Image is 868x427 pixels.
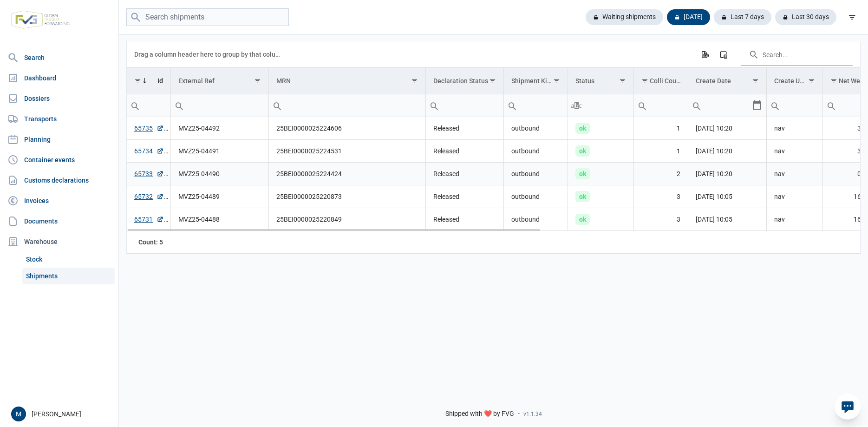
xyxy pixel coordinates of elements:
[503,94,568,117] td: Filter cell
[126,8,289,26] input: Search shipments
[766,163,822,185] td: nav
[170,208,268,231] td: MVZ25-04488
[503,140,568,163] td: outbound
[553,77,560,84] span: Show filter options for column 'Shipment Kind'
[696,46,713,63] div: Export all data to Excel
[7,7,73,33] img: FVG - Global freight forwarding
[503,185,568,208] td: outbound
[268,163,425,185] td: 25BEI0000025224424
[170,140,268,163] td: MVZ25-04491
[766,94,822,117] td: Filter cell
[411,77,418,84] span: Show filter options for column 'MRN'
[269,94,425,117] input: Filter cell
[586,9,663,25] div: Waiting shipments
[4,151,115,169] a: Container events
[127,94,170,117] input: Filter cell
[568,68,633,94] td: Column Status
[426,94,503,117] input: Filter cell
[170,68,268,94] td: Column External Ref
[518,410,520,418] span: -
[276,77,291,85] div: MRN
[767,94,822,117] input: Filter cell
[696,170,732,177] span: [DATE] 10:20
[767,94,783,117] div: Search box
[774,77,807,85] div: Create User
[134,146,164,156] a: 65734
[489,77,496,84] span: Show filter options for column 'Declaration Status'
[4,212,115,230] a: Documents
[425,185,503,208] td: Released
[575,191,590,202] span: ok
[127,94,170,117] td: Filter cell
[766,208,822,231] td: nav
[523,410,542,418] span: v1.1.34
[619,77,626,84] span: Show filter options for column 'Status'
[751,94,763,117] div: Select
[268,140,425,163] td: 25BEI0000025224531
[688,94,751,117] input: Filter cell
[808,77,815,84] span: Show filter options for column 'Create User'
[766,68,822,94] td: Column Create User
[688,94,766,117] td: Filter cell
[575,214,590,225] span: ok
[575,77,594,85] div: Status
[575,145,590,157] span: ok
[641,77,648,84] span: Show filter options for column 'Colli Count'
[22,268,115,284] a: Shipments
[4,69,115,87] a: Dashboard
[696,125,732,132] span: [DATE] 10:20
[634,94,651,117] div: Search box
[425,117,503,140] td: Released
[688,94,705,117] div: Search box
[134,47,283,62] div: Drag a column header here to group by that column
[433,77,488,85] div: Declaration Status
[11,407,26,421] div: M
[715,46,732,63] div: Column Chooser
[688,68,766,94] td: Column Create Date
[171,94,268,117] input: Filter cell
[134,215,164,224] a: 65731
[4,48,115,67] a: Search
[511,77,552,85] div: Shipment Kind
[4,110,115,128] a: Transports
[425,68,503,94] td: Column Declaration Status
[127,94,144,117] div: Search box
[170,163,268,185] td: MVZ25-04490
[568,94,633,117] input: Filter cell
[268,117,425,140] td: 25BEI0000025224606
[268,208,425,231] td: 25BEI0000025220849
[170,117,268,140] td: MVZ25-04492
[425,140,503,163] td: Released
[268,68,425,94] td: Column MRN
[634,94,688,117] input: Filter cell
[714,9,771,25] div: Last 7 days
[127,68,170,94] td: Column Id
[254,77,261,84] span: Show filter options for column 'External Ref'
[503,208,568,231] td: outbound
[633,163,688,185] td: 2
[11,407,113,421] div: [PERSON_NAME]
[633,140,688,163] td: 1
[741,43,853,66] input: Search in the data grid
[775,9,836,25] div: Last 30 days
[696,147,732,155] span: [DATE] 10:20
[4,171,115,190] a: Customs declarations
[134,237,163,247] div: Id Count: 5
[568,94,633,117] td: Filter cell
[127,41,860,254] div: Data grid with 5 rows and 18 columns
[752,77,759,84] span: Show filter options for column 'Create Date'
[633,94,688,117] td: Filter cell
[134,192,164,201] a: 65732
[633,117,688,140] td: 1
[830,77,837,84] span: Show filter options for column 'Net Weight'
[268,94,425,117] td: Filter cell
[633,68,688,94] td: Column Colli Count
[667,9,710,25] div: [DATE]
[425,163,503,185] td: Released
[766,117,822,140] td: nav
[134,77,141,84] span: Show filter options for column 'Id'
[157,77,163,85] div: Id
[504,94,521,117] div: Search box
[445,410,514,418] span: Shipped with ❤️ by FVG
[575,123,590,134] span: ok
